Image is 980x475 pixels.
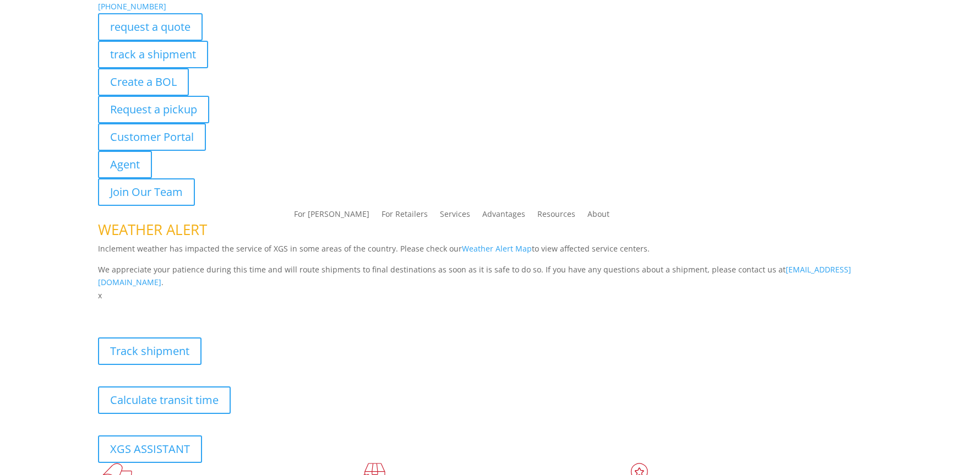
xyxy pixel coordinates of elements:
a: Agent [98,151,152,178]
a: For [PERSON_NAME] [294,210,369,222]
p: Inclement weather has impacted the service of XGS in some areas of the country. Please check our ... [98,242,882,263]
b: Visibility, transparency, and control for your entire supply chain. [98,304,344,314]
a: Request a pickup [98,96,209,123]
a: XGS ASSISTANT [98,435,202,463]
a: [PHONE_NUMBER] [98,1,166,12]
a: Customer Portal [98,123,206,151]
a: About [587,210,609,222]
a: Calculate transit time [98,386,231,414]
a: For Retailers [382,210,428,222]
a: track a shipment [98,41,208,68]
a: request a quote [98,13,203,41]
p: We appreciate your patience during this time and will route shipments to final destinations as so... [98,263,882,290]
a: Resources [537,210,575,222]
p: x [98,289,882,302]
a: Create a BOL [98,68,189,96]
a: Services [440,210,470,222]
a: Weather Alert Map [462,243,532,254]
a: Track shipment [98,337,202,365]
a: Advantages [482,210,525,222]
a: Join Our Team [98,178,195,206]
span: WEATHER ALERT [98,220,207,239]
